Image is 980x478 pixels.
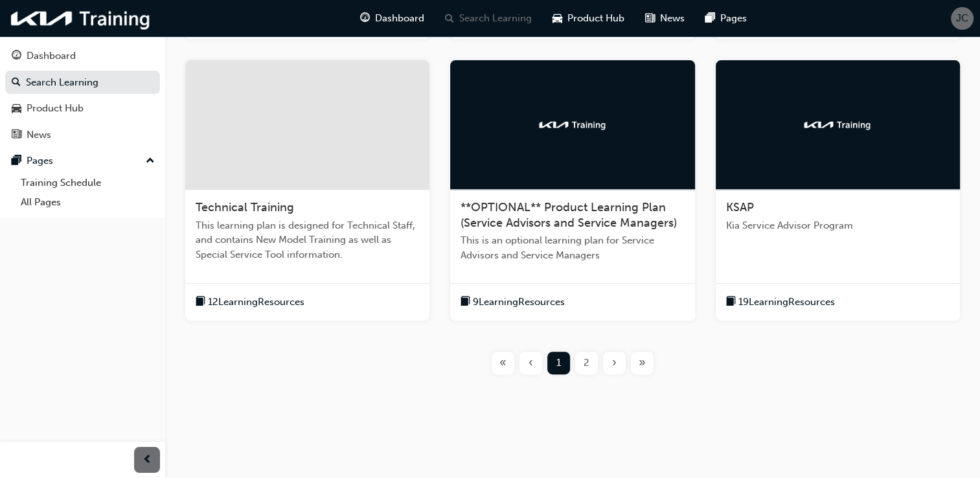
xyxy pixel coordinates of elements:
[5,149,160,173] button: Pages
[473,295,565,310] span: 9 Learning Resources
[27,101,84,116] div: Product Hub
[529,356,533,370] span: ‹
[635,5,695,32] a: news-iconNews
[450,60,694,321] a: kia-training**OPTIONAL** Product Learning Plan (Service Advisors and Service Managers)This is an ...
[27,128,51,142] div: News
[726,294,736,310] span: book-icon
[567,11,624,26] span: Product Hub
[461,294,565,310] button: book-icon9LearningResources
[573,352,600,374] button: Page 2
[461,233,684,262] span: This is an optional learning plan for Service Advisors and Service Managers
[726,218,950,233] span: Kia Service Advisor Program
[196,294,205,310] span: book-icon
[459,11,532,26] span: Search Learning
[461,294,470,310] span: book-icon
[350,5,435,32] a: guage-iconDashboard
[553,10,562,27] span: car-icon
[196,218,419,262] span: This learning plan is designed for Technical Staff, and contains New Model Training as well as Sp...
[435,5,542,32] a: search-iconSearch Learning
[600,352,628,374] button: Next page
[142,452,152,468] span: prev-icon
[695,5,757,32] a: pages-iconPages
[5,97,160,120] a: Product Hub
[720,11,747,26] span: Pages
[12,51,21,62] span: guage-icon
[802,119,873,131] img: kia-training
[16,173,160,193] a: Training Schedule
[27,154,53,168] div: Pages
[628,352,656,374] button: Last page
[716,60,960,321] a: kia-trainingKSAPKia Service Advisor Programbook-icon19LearningResources
[726,200,754,214] span: KSAP
[705,10,715,27] span: pages-icon
[645,10,655,27] span: news-icon
[146,153,155,170] span: up-icon
[196,200,294,214] span: Technical Training
[12,155,21,167] span: pages-icon
[537,119,608,131] img: kia-training
[12,130,21,141] span: news-icon
[12,77,21,89] span: search-icon
[196,294,304,310] button: book-icon12LearningResources
[951,7,974,30] button: JC
[16,192,160,212] a: All Pages
[12,103,21,115] span: car-icon
[584,356,589,370] span: 2
[360,10,370,27] span: guage-icon
[6,5,155,32] img: kia-training
[461,200,677,230] span: **OPTIONAL** Product Learning Plan (Service Advisors and Service Managers)
[445,10,454,27] span: search-icon
[489,352,517,374] button: First page
[5,41,160,149] button: DashboardSearch LearningProduct HubNews
[639,356,646,370] span: »
[517,352,545,374] button: Previous page
[185,60,429,321] a: Technical TrainingThis learning plan is designed for Technical Staff, and contains New Model Trai...
[499,356,507,370] span: «
[660,11,685,26] span: News
[5,123,160,147] a: News
[612,356,617,370] span: ›
[208,295,304,310] span: 12 Learning Resources
[375,11,424,26] span: Dashboard
[545,352,573,374] button: Page 1
[726,294,835,310] button: book-icon19LearningResources
[5,44,160,68] a: Dashboard
[738,295,835,310] span: 19 Learning Resources
[5,71,160,95] a: Search Learning
[956,11,968,26] span: JC
[27,49,76,63] div: Dashboard
[556,356,561,370] span: 1
[542,5,635,32] a: car-iconProduct Hub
